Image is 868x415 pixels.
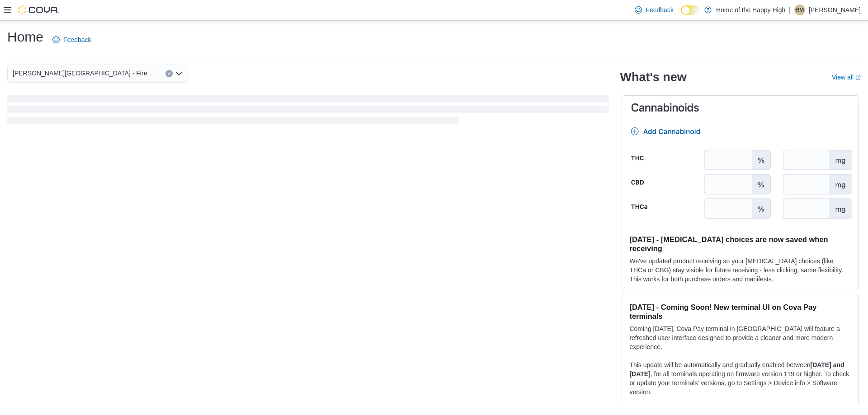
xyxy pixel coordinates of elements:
[49,31,94,49] a: Feedback
[629,324,851,351] p: Coming [DATE], Cova Pay terminal in [GEOGRAPHIC_DATA] will feature a refreshed user interface des...
[629,361,844,378] strong: [DATE] and [DATE]
[794,5,805,15] div: Roberta Mortimer
[620,70,686,84] h2: What's new
[789,5,791,15] p: |
[18,5,59,14] img: Cova
[796,5,804,15] span: RM
[63,35,91,44] span: Feedback
[631,1,677,19] a: Feedback
[7,28,43,46] h1: Home
[716,5,785,15] p: Home of the Happy High
[629,303,851,321] h3: [DATE] - Coming Soon! New terminal UI on Cova Pay terminals
[629,256,851,284] p: We've updated product receiving so your [MEDICAL_DATA] choices (like THCa or CBG) stay visible fo...
[832,74,861,81] a: View allExternal link
[175,70,183,77] button: Open list of options
[681,5,700,15] input: Dark Mode
[629,235,851,253] h3: [DATE] - [MEDICAL_DATA] choices are now saved when receiving
[7,97,609,126] span: Loading
[13,68,156,79] span: [PERSON_NAME][GEOGRAPHIC_DATA] - Fire & Flower
[855,75,861,80] svg: External link
[629,360,851,396] p: This update will be automatically and gradually enabled between , for all terminals operating on ...
[809,5,861,15] p: [PERSON_NAME]
[646,5,673,14] span: Feedback
[165,70,173,77] button: Clear input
